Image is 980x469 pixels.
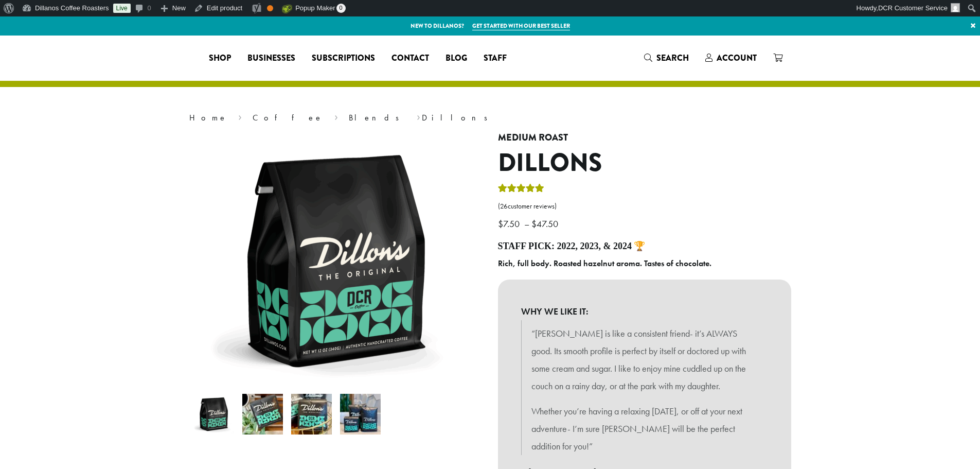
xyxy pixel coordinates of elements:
[531,403,758,455] p: Whether you’re having a relaxing [DATE], or off at your next adventure- I’m sure [PERSON_NAME] wi...
[209,52,231,65] span: Shop
[189,112,791,124] nav: Breadcrumb
[498,201,791,212] a: (26customer reviews)
[417,108,420,124] span: ›
[966,16,980,35] a: ×
[336,4,346,13] span: 0
[207,132,465,390] img: Dillons
[498,132,791,144] h4: Medium Roast
[340,394,381,435] img: Dillons - Image 4
[189,112,227,123] a: Home
[242,394,283,435] img: Dillons - Image 2
[113,4,131,13] a: Live
[446,52,467,65] span: Blog
[472,22,570,30] a: Get started with our best seller
[334,108,338,124] span: ›
[349,112,406,123] a: Blends
[531,218,537,230] span: $
[636,49,697,66] a: Search
[498,148,791,178] h1: Dillons
[247,52,295,65] span: Businesses
[521,303,768,320] b: WHY WE LIKE IT:
[500,202,508,211] span: 26
[878,4,948,12] span: DCR Customer Service
[717,52,757,64] span: Account
[531,325,758,394] p: “[PERSON_NAME] is like a consistent friend- it’s ALWAYS good. Its smooth profile is perfect by it...
[201,50,239,66] a: Shop
[498,258,711,269] b: Rich, full body. Roasted hazelnut aroma. Tastes of chocolate.
[193,394,234,435] img: Dillons
[267,5,273,11] div: OK
[498,182,544,198] div: Rated 5.00 out of 5
[253,112,323,123] a: Coffee
[498,241,791,252] h4: Staff Pick: 2022, 2023, & 2024 🏆
[391,52,429,65] span: Contact
[531,218,561,230] bdi: 47.50
[312,52,375,65] span: Subscriptions
[498,218,522,230] bdi: 7.50
[498,218,503,230] span: $
[291,394,332,435] img: Dillons - Image 3
[524,218,529,230] span: –
[656,52,689,64] span: Search
[238,108,242,124] span: ›
[484,52,507,65] span: Staff
[475,50,515,66] a: Staff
